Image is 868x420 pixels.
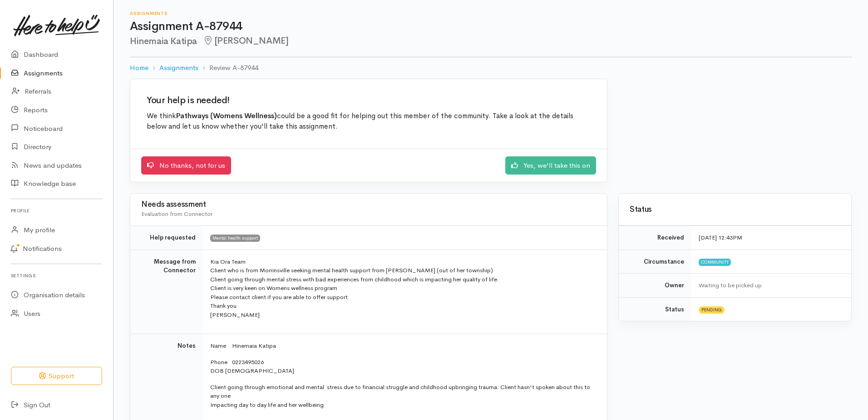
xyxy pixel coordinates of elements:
[130,36,852,46] h2: Hinemaia Katipa
[619,274,691,298] td: Owner
[130,20,852,33] h1: Assignment A-87944
[619,297,691,321] td: Status
[141,210,212,218] span: Evaluation from Connector
[130,11,852,16] h6: Assignments
[11,367,102,385] button: Support
[159,63,198,73] a: Assignments
[210,235,260,242] span: Mental health support
[505,156,596,175] a: Yes, we'll take this on
[210,341,596,350] p: Name Hinemaia Katipa
[130,57,852,79] nav: breadcrumb
[130,250,203,334] td: Message from Connector
[147,95,591,105] h2: Your help is needed!
[11,270,102,282] h6: Settings
[630,205,840,214] h3: Status
[147,111,591,132] p: We think could be a good fit for helping out this member of the community. Take a look at the det...
[699,306,725,314] span: Pending
[210,257,596,320] p: Kia Ora Team Client who is from Morrinsville seeking mental health support from [PERSON_NAME] (ou...
[699,281,840,290] div: Waiting to be picked up
[141,200,596,209] h3: Needs assessment
[130,63,148,73] a: Home
[141,156,231,175] a: No thanks, not for us
[619,250,691,274] td: Circumstance
[619,226,691,250] td: Received
[130,226,203,250] td: Help requested
[176,111,277,120] b: Pathways (Womens Wellness)
[699,259,731,266] span: Community
[202,35,288,46] span: [PERSON_NAME]
[198,63,258,73] li: Review A-87944
[11,205,102,217] h6: Profile
[210,358,596,375] p: Phone 0223495026 DOB [DEMOGRAPHIC_DATA]
[699,234,742,241] time: [DATE] 12:43PM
